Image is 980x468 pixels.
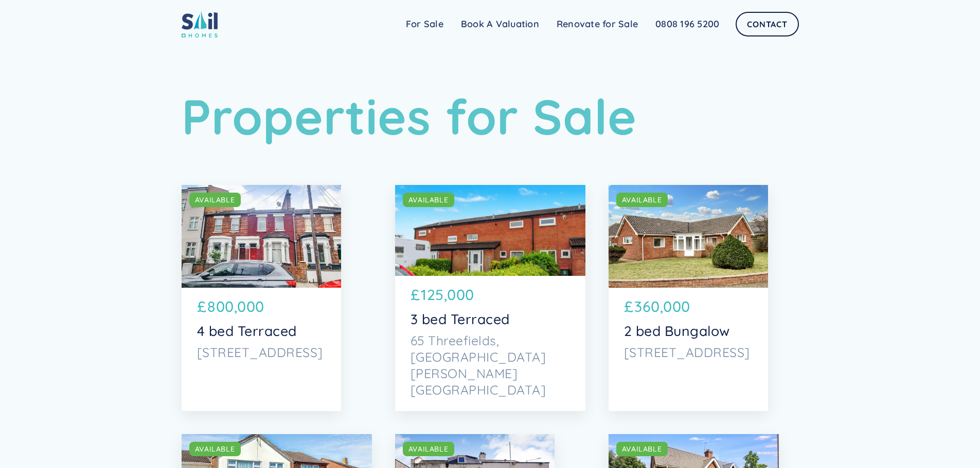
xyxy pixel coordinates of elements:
[207,295,264,317] p: 800,000
[634,295,690,317] p: 360,000
[408,444,449,454] div: AVAILABLE
[622,444,662,454] div: AVAILABLE
[411,332,570,399] p: 65 Threefields, [GEOGRAPHIC_DATA][PERSON_NAME][GEOGRAPHIC_DATA]
[182,87,799,146] h1: Properties for Sale
[411,284,420,306] p: £
[197,344,326,361] p: [STREET_ADDRESS]
[408,195,449,205] div: AVAILABLE
[195,195,235,205] div: AVAILABLE
[624,295,634,317] p: £
[182,10,218,38] img: sail home logo colored
[197,323,326,339] p: 4 bed Terraced
[182,185,341,411] a: AVAILABLE£800,0004 bed Terraced[STREET_ADDRESS]
[548,14,647,34] a: Renovate for Sale
[395,185,585,411] a: AVAILABLE£125,0003 bed Terraced65 Threefields, [GEOGRAPHIC_DATA][PERSON_NAME][GEOGRAPHIC_DATA]
[736,12,798,36] a: Contact
[622,195,662,205] div: AVAILABLE
[624,344,753,361] p: [STREET_ADDRESS]
[411,311,570,327] p: 3 bed Terraced
[197,295,207,317] p: £
[195,444,235,454] div: AVAILABLE
[397,14,452,34] a: For Sale
[609,185,768,411] a: AVAILABLE£360,0002 bed Bungalow[STREET_ADDRESS]
[624,323,753,339] p: 2 bed Bungalow
[647,14,728,34] a: 0808 196 5200
[452,14,548,34] a: Book A Valuation
[421,284,474,306] p: 125,000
